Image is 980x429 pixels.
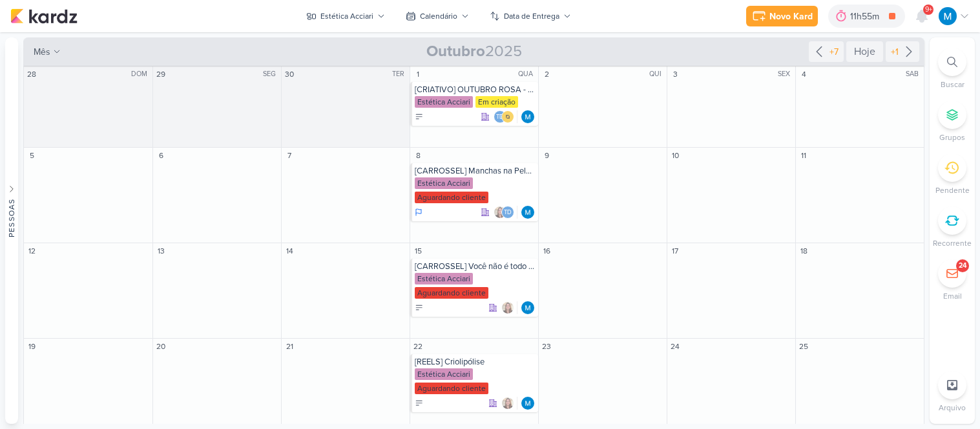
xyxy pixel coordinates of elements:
div: +7 [827,45,841,59]
div: Aguardando cliente [415,192,488,203]
img: MARIANA MIRANDA [521,397,534,410]
div: 4 [797,68,810,81]
div: Responsável: MARIANA MIRANDA [521,397,534,410]
img: MARIANA MIRANDA [521,301,534,314]
div: Thais de carvalho [494,110,506,123]
span: mês [34,45,50,59]
div: Responsável: MARIANA MIRANDA [521,110,534,123]
div: Pessoas [6,198,17,237]
p: Buscar [941,79,964,90]
p: Email [943,290,962,302]
div: Estética Acciari [415,177,473,189]
div: 13 [154,244,167,257]
div: 28 [25,68,38,81]
div: SEX [778,69,794,79]
div: [CRIATIVO] OUTUBRO ROSA - CONSC. PREV. CÂNCER DE MAMA [415,85,536,95]
img: MARIANA MIRANDA [521,206,534,219]
div: Estética Acciari [415,273,473,284]
div: 9 [540,149,553,162]
img: Tatiane Acciari [494,206,506,219]
div: 15 [412,244,424,257]
div: 22 [412,340,424,353]
div: QUA [518,69,537,79]
div: 5 [25,149,38,162]
div: DOM [131,69,151,79]
div: 24 [959,261,966,271]
p: Td [496,114,504,121]
div: Colaboradores: Thais de carvalho, IDBOX - Agência de Design [494,110,517,123]
img: Tatiane Acciari [501,301,514,314]
div: 2 [540,68,553,81]
button: Novo Kard [746,6,818,26]
div: 10 [669,149,682,162]
div: Colaboradores: Tatiane Acciari, Thais de carvalho [494,206,517,219]
div: 19 [25,340,38,353]
img: IDBOX - Agência de Design [501,110,514,123]
div: QUI [649,69,665,79]
div: Responsável: MARIANA MIRANDA [521,206,534,219]
img: MARIANA MIRANDA [939,7,957,25]
div: A Fazer [415,112,424,121]
div: +1 [888,45,901,59]
div: Novo Kard [769,10,813,23]
div: Aguardando cliente [415,383,488,394]
img: MARIANA MIRANDA [521,110,534,123]
div: 12 [25,244,38,257]
li: Ctrl + F [930,48,975,90]
div: 16 [540,244,553,257]
div: [REELS] Criolipólise [415,357,536,367]
p: Pendente [935,185,970,196]
div: Colaboradores: Tatiane Acciari [501,397,517,410]
div: 11h55m [850,10,883,23]
div: 25 [797,340,810,353]
div: 24 [669,340,682,353]
div: Em Andamento [415,207,422,217]
div: Colaboradores: Tatiane Acciari [501,301,517,314]
div: 30 [283,68,296,81]
div: 23 [540,340,553,353]
img: Tatiane Acciari [501,397,514,410]
span: 9+ [925,5,932,15]
strong: Outubro [426,42,485,61]
div: 6 [154,149,167,162]
div: 29 [154,68,167,81]
div: Hoje [846,41,883,62]
div: 1 [412,68,424,81]
div: A Fazer [415,303,424,312]
div: Aguardando cliente [415,287,488,299]
p: Arquivo [939,402,966,414]
div: 3 [669,68,682,81]
p: Recorrente [933,237,972,249]
div: [CARROSSEL] Manchas na Pele - Melasma [415,166,536,176]
div: 11 [797,149,810,162]
span: 2025 [426,41,522,62]
div: SAB [906,69,923,79]
div: 14 [283,244,296,257]
div: 8 [412,149,424,162]
div: A Fazer [415,399,424,408]
div: 18 [797,244,810,257]
div: Thais de carvalho [501,206,514,219]
div: Responsável: MARIANA MIRANDA [521,301,534,314]
div: 17 [669,244,682,257]
div: Em criação [475,96,518,108]
div: [CARROSSEL] Você não é todo mundo [415,261,536,272]
div: 20 [154,340,167,353]
div: Estética Acciari [415,368,473,380]
button: Pessoas [5,37,18,424]
p: Grupos [939,132,965,143]
div: TER [392,69,408,79]
div: SEG [263,69,280,79]
p: Td [504,210,512,216]
img: kardz.app [10,8,78,24]
div: Estética Acciari [415,96,473,108]
div: 7 [283,149,296,162]
div: 21 [283,340,296,353]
